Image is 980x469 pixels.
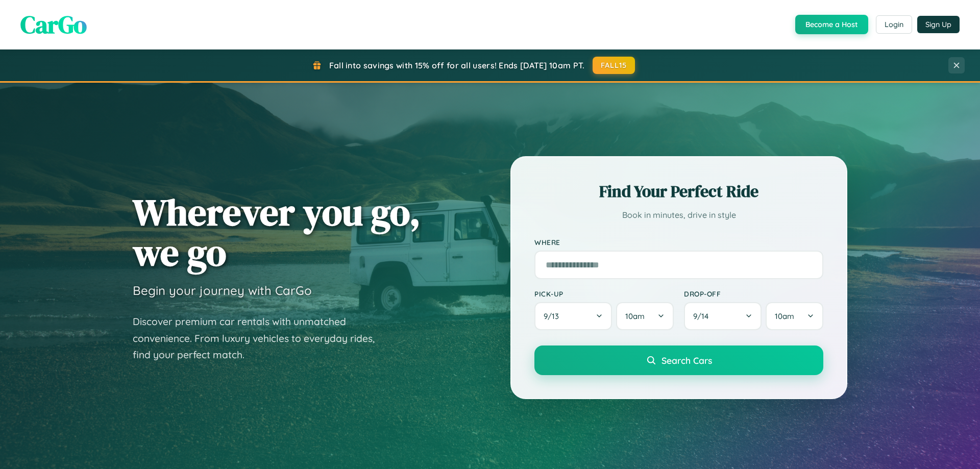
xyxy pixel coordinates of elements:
[917,16,960,33] button: Sign Up
[20,8,87,41] span: CarGo
[133,313,388,363] p: Discover premium car rentals with unmatched convenience. From luxury vehicles to everyday rides, ...
[534,180,823,203] h2: Find Your Perfect Ride
[534,345,823,375] button: Search Cars
[616,302,674,330] button: 10am
[329,60,585,70] span: Fall into savings with 15% off for all users! Ends [DATE] 10am PT.
[534,289,674,298] label: Pick-up
[684,302,762,330] button: 9/14
[133,283,312,298] h3: Begin your journey with CarGo
[133,192,421,273] h1: Wherever you go, we go
[593,57,635,74] button: FALL15
[795,15,868,34] button: Become a Host
[625,311,645,321] span: 10am
[661,355,712,366] span: Search Cars
[766,302,823,330] button: 10am
[544,311,564,321] span: 9 / 13
[534,238,823,246] label: Where
[775,311,794,321] span: 10am
[693,311,714,321] span: 9 / 14
[534,302,612,330] button: 9/13
[876,15,912,34] button: Login
[534,208,823,223] p: Book in minutes, drive in style
[684,289,823,298] label: Drop-off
